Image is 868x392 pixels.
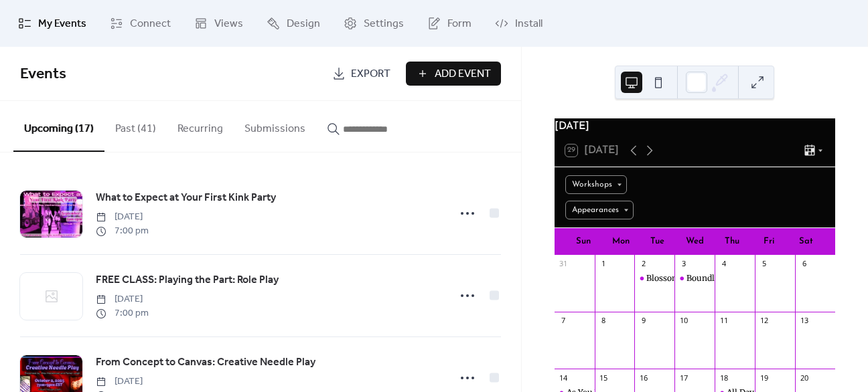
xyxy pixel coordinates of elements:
[559,373,569,383] div: 14
[759,259,769,269] div: 5
[676,228,713,255] div: Wed
[599,259,609,269] div: 1
[559,316,569,326] div: 7
[406,62,501,86] button: Add Event
[13,101,104,152] button: Upcoming (17)
[799,316,809,326] div: 13
[559,259,569,269] div: 31
[20,60,66,89] span: Events
[96,272,279,289] a: FREE CLASS: Playing the Part: Role Play
[214,16,243,32] span: Views
[96,292,149,306] span: [DATE]
[287,16,320,32] span: Design
[96,272,279,288] span: FREE CLASS: Playing the Part: Role Play
[799,373,809,383] div: 20
[713,228,750,255] div: Thu
[96,354,315,371] a: From Concept to Canvas: Creative Needle Play
[104,101,167,151] button: Past (41)
[96,375,149,389] span: [DATE]
[100,5,181,41] a: Connect
[257,5,330,41] a: Design
[565,228,602,255] div: Sun
[96,224,149,238] span: 7:00 pm
[447,16,472,32] span: Form
[599,316,609,326] div: 8
[555,118,835,134] div: [DATE]
[322,62,401,86] a: Export
[8,5,96,41] a: My Events
[38,16,86,32] span: My Events
[799,259,809,269] div: 6
[638,259,648,269] div: 2
[435,66,491,82] span: Add Event
[788,228,824,255] div: Sat
[167,101,234,151] button: Recurring
[638,316,648,326] div: 9
[719,316,729,326] div: 11
[485,5,553,41] a: Install
[678,259,689,269] div: 3
[334,5,414,41] a: Settings
[234,101,316,151] button: Submissions
[759,373,769,383] div: 19
[417,5,482,41] a: Form
[638,373,648,383] div: 16
[515,16,542,32] span: Install
[96,189,276,207] a: What to Expect at Your First Kink Party
[678,373,689,383] div: 17
[759,316,769,326] div: 12
[602,228,639,255] div: Mon
[364,16,404,32] span: Settings
[599,373,609,383] div: 15
[646,273,763,284] div: Blossoming with Sissification
[750,228,787,255] div: Fri
[96,355,315,371] span: From Concept to Canvas: Creative Needle Play
[678,316,689,326] div: 10
[96,210,149,224] span: [DATE]
[184,5,253,41] a: Views
[96,306,149,320] span: 7:00 pm
[719,259,729,269] div: 4
[351,66,390,82] span: Export
[130,16,171,32] span: Connect
[719,373,729,383] div: 18
[639,228,676,255] div: Tue
[674,273,715,284] div: Boundless Creativity: Innovative Ways to Use Rope in Play
[634,273,674,284] div: Blossoming with Sissification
